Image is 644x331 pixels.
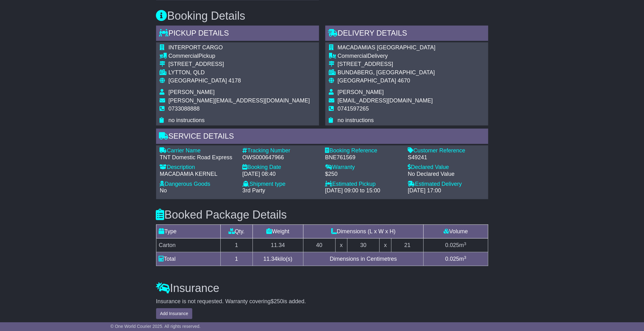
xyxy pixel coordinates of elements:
[338,89,384,95] span: [PERSON_NAME]
[338,53,435,60] div: Delivery
[338,106,369,112] span: 0741597265
[169,53,199,59] span: Commercial
[303,225,424,239] td: Dimensions (L x W x H)
[338,61,435,68] div: [STREET_ADDRESS]
[325,181,402,188] div: Estimated Pickup
[408,154,484,161] div: S49241
[338,53,368,59] span: Commercial
[398,77,410,84] span: 4670
[253,239,303,252] td: 11.34
[243,181,319,188] div: Shipment type
[325,171,402,178] div: $250
[325,164,402,171] div: Warranty
[156,282,488,294] h3: Insurance
[408,187,484,194] div: [DATE] 17:00
[408,164,484,171] div: Declared Value
[156,239,220,252] td: Carton
[424,252,488,266] td: m
[380,239,391,252] td: x
[156,252,220,266] td: Total
[243,147,319,154] div: Tracking Number
[338,117,374,123] span: no instructions
[160,164,236,171] div: Description
[243,164,319,171] div: Booking Date
[408,181,484,188] div: Estimated Delivery
[338,77,396,84] span: [GEOGRAPHIC_DATA]
[169,69,310,76] div: LYTTON, QLD
[253,225,303,239] td: Weight
[424,225,488,239] td: Volume
[271,298,283,304] span: $250
[408,171,484,178] div: No Declared Value
[243,171,319,178] div: [DATE] 08:40
[160,147,236,154] div: Carrier Name
[391,239,424,252] td: 21
[160,154,236,161] div: TNT Domestic Road Express
[464,241,466,246] sup: 3
[220,252,253,266] td: 1
[156,225,220,239] td: Type
[464,255,466,260] sup: 3
[169,106,200,112] span: 0733088888
[445,242,459,248] span: 0.025
[169,53,310,60] div: Pickup
[303,252,424,266] td: Dimensions in Centimetres
[156,298,488,305] div: Insurance is not requested. Warranty covering is added.
[229,77,241,84] span: 4178
[424,239,488,252] td: m
[169,89,215,95] span: [PERSON_NAME]
[325,147,402,154] div: Booking Reference
[408,147,484,154] div: Customer Reference
[338,97,433,104] span: [EMAIL_ADDRESS][DOMAIN_NAME]
[253,252,303,266] td: kilo(s)
[111,324,201,329] span: © One World Courier 2025. All rights reserved.
[156,26,319,42] div: Pickup Details
[156,209,488,221] h3: Booked Package Details
[347,239,379,252] td: 30
[160,171,236,178] div: MACADAMIA KERNEL
[338,69,435,76] div: BUNDABERG, [GEOGRAPHIC_DATA]
[160,187,167,194] span: No
[169,97,310,104] span: [PERSON_NAME][EMAIL_ADDRESS][DOMAIN_NAME]
[169,61,310,68] div: [STREET_ADDRESS]
[169,44,223,51] span: INTERPORT CARGO
[169,117,205,123] span: no instructions
[220,239,253,252] td: 1
[169,77,227,84] span: [GEOGRAPHIC_DATA]
[263,256,278,262] span: 11.34
[243,187,265,194] span: 3rd Party
[445,256,459,262] span: 0.025
[156,308,192,319] button: Add Insurance
[338,44,435,51] span: MACADAMIAS [GEOGRAPHIC_DATA]
[335,239,347,252] td: x
[156,10,488,22] h3: Booking Details
[303,239,335,252] td: 40
[325,187,402,194] div: [DATE] 09:00 to 15:00
[325,154,402,161] div: BNE761569
[243,154,319,161] div: OWS000647966
[325,26,488,42] div: Delivery Details
[220,225,253,239] td: Qty.
[160,181,236,188] div: Dangerous Goods
[156,129,488,146] div: Service Details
